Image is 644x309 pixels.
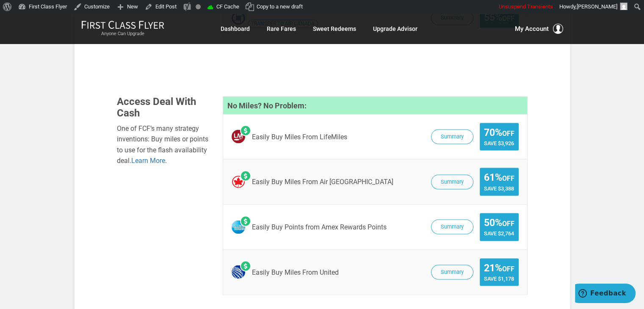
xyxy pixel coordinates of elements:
span: 50% [484,217,514,228]
span: Save $3,388 [484,185,514,191]
a: Dashboard [221,21,250,36]
span: 61% [484,172,514,182]
h4: No Miles? No Problem: [223,97,527,114]
span: Easily Buy Miles From United [252,268,339,276]
small: Off [502,265,514,273]
button: Summary [431,129,473,144]
a: Learn More [131,156,165,164]
button: Summary [431,219,473,234]
small: Off [502,129,514,137]
small: Anyone Can Upgrade [81,31,164,37]
span: Easily Buy Miles From Air [GEOGRAPHIC_DATA] [252,178,393,185]
h3: Access Deal With Cash [117,96,210,119]
span: My Account [515,24,549,34]
a: Rare Fares [267,21,296,36]
div: One of FCF’s many strategy inventions: Buy miles or points to use for the flash availability deal. . [117,123,210,166]
a: First Class FlyerAnyone Can Upgrade [81,20,164,37]
span: Unsuspend Transients [499,3,553,10]
iframe: Opens a widget where you can find more information [575,284,636,305]
small: Off [502,174,514,182]
button: My Account [515,24,563,34]
span: Easily Buy Miles From LifeMiles [252,133,347,141]
span: [PERSON_NAME] [577,3,617,10]
a: Sweet Redeems [313,21,356,36]
span: 21% [484,262,514,273]
span: 70% [484,127,514,138]
span: Easily Buy Points from Amex Rewards Points [252,223,387,231]
span: Save $2,764 [484,230,514,236]
span: Save $3,926 [484,140,514,146]
small: Off [502,219,514,227]
span: Save $1,178 [484,275,514,281]
a: Upgrade Advisor [373,21,417,36]
button: Summary [431,174,473,189]
img: First Class Flyer [81,20,164,29]
button: Summary [431,265,473,279]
